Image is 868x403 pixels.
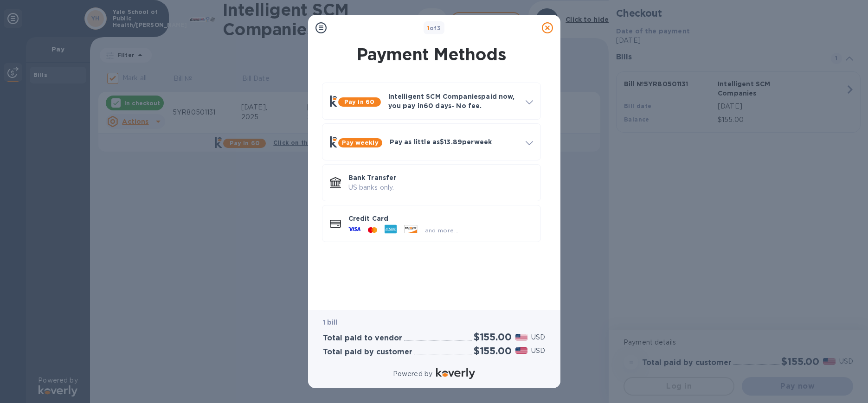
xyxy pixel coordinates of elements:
[388,92,518,110] p: Intelligent SCM Companies paid now, you pay in 60 days - No fee.
[425,227,459,234] span: and more...
[342,139,379,146] b: Pay weekly
[323,348,412,357] h3: Total paid by customer
[348,214,533,223] p: Credit Card
[323,334,402,343] h3: Total paid to vendor
[515,347,528,354] img: USD
[531,346,545,356] p: USD
[436,368,475,379] img: Logo
[323,319,338,326] b: 1 bill
[348,173,533,182] p: Bank Transfer
[427,25,430,32] span: 1
[474,345,512,357] h2: $155.00
[348,183,533,192] p: US banks only.
[474,331,512,343] h2: $155.00
[515,334,528,340] img: USD
[390,137,518,147] p: Pay as little as $13.89 per week
[320,45,543,64] h1: Payment Methods
[393,369,432,379] p: Powered by
[531,333,545,342] p: USD
[427,25,441,32] b: of 3
[344,98,374,105] b: Pay in 60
